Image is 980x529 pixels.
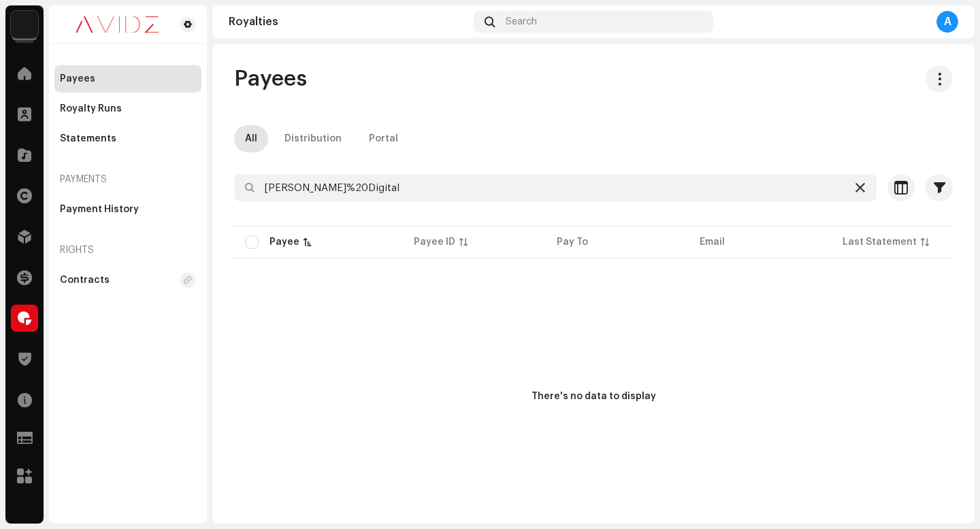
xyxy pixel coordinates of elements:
[234,65,307,92] span: Payees
[369,125,398,152] div: Portal
[54,125,201,152] re-m-nav-item: Statements
[11,11,38,38] img: 10d72f0b-d06a-424f-aeaa-9c9f537e57b6
[54,267,201,294] re-m-nav-item: Contracts
[506,16,537,27] span: Search
[60,133,116,144] div: Statements
[532,390,656,404] div: There's no data to display
[54,163,201,196] re-a-nav-header: Payments
[60,73,95,84] div: Payees
[234,174,877,201] input: Search
[229,16,468,27] div: Royalties
[936,11,958,33] div: A
[60,16,174,33] img: 0c631eef-60b6-411a-a233-6856366a70de
[54,196,201,223] re-m-nav-item: Payment History
[284,125,342,152] div: Distribution
[60,275,110,286] div: Contracts
[54,65,201,92] re-m-nav-item: Payees
[54,95,201,122] re-m-nav-item: Royalty Runs
[245,125,257,152] div: All
[60,204,139,215] div: Payment History
[60,103,122,114] div: Royalty Runs
[54,234,201,267] re-a-nav-header: Rights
